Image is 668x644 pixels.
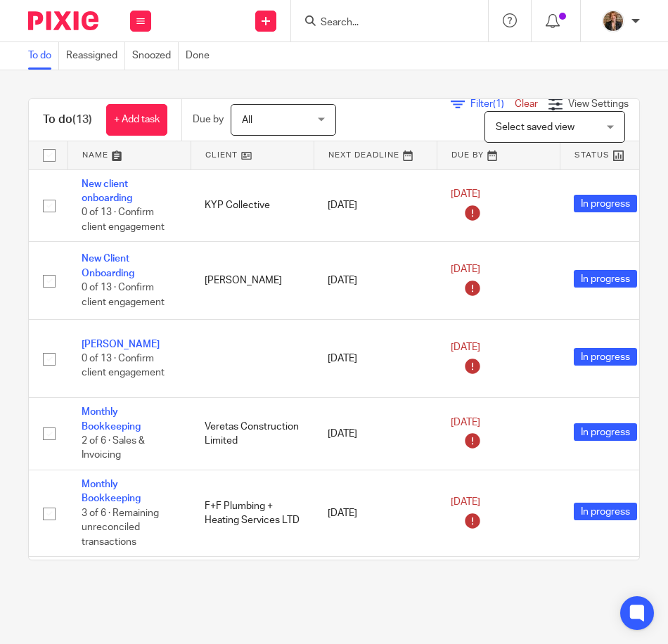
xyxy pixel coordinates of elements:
[574,270,637,288] span: In progress
[574,348,637,366] span: In progress
[314,169,437,242] td: [DATE]
[191,169,314,242] td: KYP Collective
[493,99,504,109] span: (1)
[451,189,480,199] span: [DATE]
[574,503,637,520] span: In progress
[132,42,179,70] a: Snoozed
[191,242,314,320] td: [PERSON_NAME]
[191,470,314,557] td: F+F Plumbing + Heating Services LTD
[82,179,132,203] a: New client onboarding
[451,418,480,427] span: [DATE]
[72,114,92,125] span: (13)
[496,122,574,132] span: Select saved view
[82,254,134,278] a: New Client Onboarding
[242,115,252,125] span: All
[82,436,145,461] span: 2 of 6 · Sales & Invoicing
[43,112,92,127] h1: To do
[82,479,141,503] a: Monthly Bookkeeping
[82,207,165,232] span: 0 of 13 · Confirm client engagement
[515,99,538,109] a: Clear
[319,17,446,30] input: Search
[470,99,515,109] span: Filter
[314,470,437,557] td: [DATE]
[82,340,160,349] a: [PERSON_NAME]
[28,42,59,70] a: To do
[314,320,437,398] td: [DATE]
[82,508,159,547] span: 3 of 6 · Remaining unreconciled transactions
[314,557,437,629] td: [DATE]
[314,242,437,320] td: [DATE]
[186,42,217,70] a: Done
[451,497,480,507] span: [DATE]
[191,398,314,470] td: Veretas Construction Limited
[191,557,314,629] td: SLP Group LTD
[66,42,125,70] a: Reassigned
[82,407,141,431] a: Monthly Bookkeeping
[602,10,624,32] img: WhatsApp%20Image%202025-04-23%20at%2010.20.30_16e186ec.jpg
[82,354,165,378] span: 0 of 13 · Confirm client engagement
[451,342,480,352] span: [DATE]
[574,423,637,441] span: In progress
[314,398,437,470] td: [DATE]
[568,99,629,109] span: View Settings
[193,112,224,127] p: Due by
[28,11,98,30] img: Pixie
[106,104,167,136] a: + Add task
[82,283,165,307] span: 0 of 13 · Confirm client engagement
[574,195,637,212] span: In progress
[451,264,480,274] span: [DATE]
